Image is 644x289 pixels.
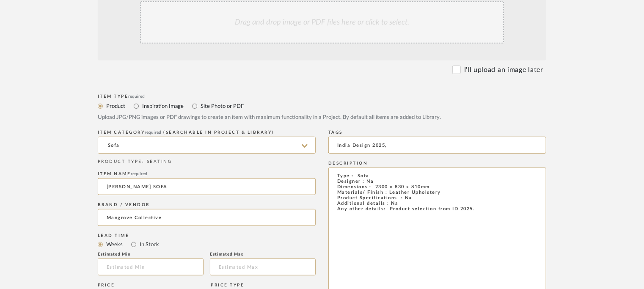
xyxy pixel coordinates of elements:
[98,159,316,165] div: PRODUCT TYPE
[164,130,275,135] span: (Searchable in Project & Library)
[98,209,316,226] input: Unknown
[129,94,145,99] span: required
[105,240,123,249] label: Weeks
[139,240,159,249] label: In Stock
[145,130,162,135] span: required
[98,94,546,99] div: Item Type
[98,252,204,257] div: Estimated Min
[98,130,316,135] div: ITEM CATEGORY
[98,113,546,122] div: Upload JPG/PNG images or PDF drawings to create an item with maximum functionality in a Project. ...
[98,171,316,176] div: Item name
[98,239,316,250] mat-radio-group: Select item type
[142,160,172,164] span: : SEATING
[210,252,316,257] div: Estimated Max
[98,137,316,154] input: Type a category to search and select
[98,101,546,111] mat-radio-group: Select item type
[105,102,125,111] label: Product
[464,65,543,75] label: I'll upload an image later
[98,178,316,195] input: Enter Name
[141,102,184,111] label: Inspiration Image
[200,102,244,111] label: Site Photo or PDF
[131,172,148,176] span: required
[211,283,265,288] div: Price Type
[98,202,316,207] div: Brand / Vendor
[328,137,546,154] input: Enter Keywords, Separated by Commas
[328,161,546,166] div: Description
[98,233,316,238] div: Lead Time
[328,130,546,135] div: Tags
[210,259,316,275] input: Estimated Max
[98,259,204,275] input: Estimated Min
[98,283,204,288] div: Price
